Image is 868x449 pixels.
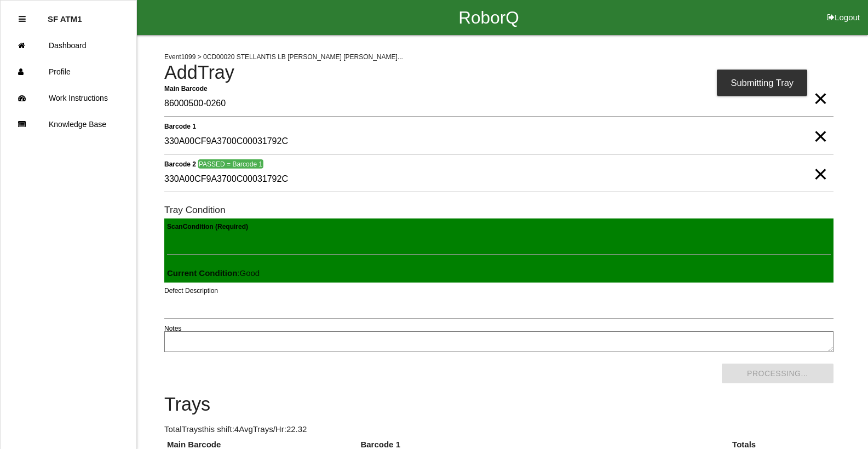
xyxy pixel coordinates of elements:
span: Event 1099 > 0CD00020 STELLANTIS LB [PERSON_NAME] [PERSON_NAME]... [164,53,403,61]
h4: Trays [164,394,833,415]
h4: Add Tray [164,62,833,83]
p: Total Trays this shift: 4 Avg Trays /Hr: 22.32 [164,423,833,436]
label: Notes [164,324,181,333]
a: Work Instructions [1,85,136,111]
span: : Good [167,268,260,278]
span: Clear Input [813,152,827,174]
a: Profile [1,59,136,85]
b: Current Condition [167,268,237,278]
b: Main Barcode [164,84,208,92]
b: Scan Condition (Required) [167,223,248,231]
input: Required [164,91,833,117]
a: Knowledge Base [1,111,136,137]
span: Clear Input [813,77,827,99]
b: Barcode 2 [164,160,196,168]
div: Close [19,6,26,32]
a: Dashboard [1,32,136,59]
label: Defect Description [164,286,218,296]
span: PASSED = Barcode 1 [198,159,263,169]
div: Submitting Tray [717,70,807,96]
p: SF ATM1 [48,6,82,24]
span: Clear Input [813,114,827,136]
b: Barcode 1 [164,122,196,130]
h6: Tray Condition [164,205,833,215]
